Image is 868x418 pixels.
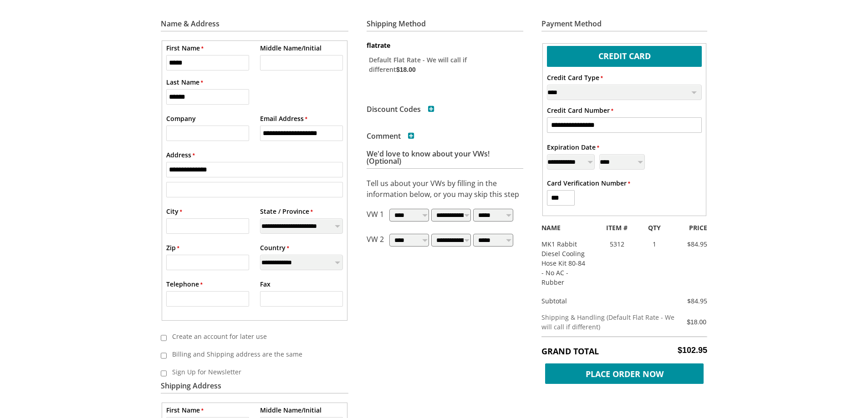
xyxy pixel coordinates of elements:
label: First Name [166,43,204,53]
span: $18.00 [396,66,416,73]
label: Company [166,114,196,123]
h3: Comment [367,132,414,140]
h5: Grand Total [541,346,707,357]
span: $18.00 [687,318,706,326]
label: First Name [166,405,204,415]
p: VW 1 [367,209,384,225]
label: Create an account for later use [167,329,336,344]
label: Credit Card [547,46,702,65]
div: ITEM # [594,223,639,232]
h3: We'd love to know about your VWs! (Optional) [367,150,523,169]
label: Last Name [166,77,203,87]
label: Default Flat Rate - We will call if different [367,52,505,76]
label: Sign Up for Newsletter [167,364,336,379]
label: State / Province [260,206,313,216]
label: Middle Name/Initial [260,43,322,53]
label: Middle Name/Initial [260,405,322,415]
div: MK1 Rabbit Diesel Cooling Hose Kit 80-84 - No AC - Rubber [535,239,594,287]
label: Card Verification Number [547,178,630,188]
p: VW 2 [367,234,384,250]
p: Tell us about your VWs by filling in the information below, or you may skip this step [367,178,523,200]
div: $84.95 [679,296,707,306]
label: Credit Card Number [547,106,613,115]
td: Shipping & Handling (Default Flat Rate - We will call if different) [541,308,682,337]
div: 5312 [594,239,639,249]
label: City [166,206,182,216]
label: Country [260,243,289,252]
div: $84.95 [669,239,714,249]
h3: Shipping Method [367,20,523,31]
label: Billing and Shipping address are the same [167,347,336,362]
div: QTY [639,223,669,232]
div: Subtotal [535,296,679,306]
div: NAME [535,223,594,232]
div: PRICE [669,223,714,232]
label: Email Address [260,114,307,123]
span: Place Order Now [545,363,704,384]
h3: Discount Codes [367,106,434,113]
h3: Name & Address [161,20,348,31]
label: Credit Card Type [547,73,603,82]
label: Expiration Date [547,142,599,152]
div: 1 [639,239,669,249]
label: Zip [166,243,179,252]
dt: flatrate [367,41,523,50]
h3: Payment Method [541,20,707,31]
span: $102.95 [678,346,707,355]
label: Address [166,150,195,160]
label: Fax [260,279,271,289]
button: Place Order Now [541,361,707,382]
label: Telephone [166,279,203,289]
